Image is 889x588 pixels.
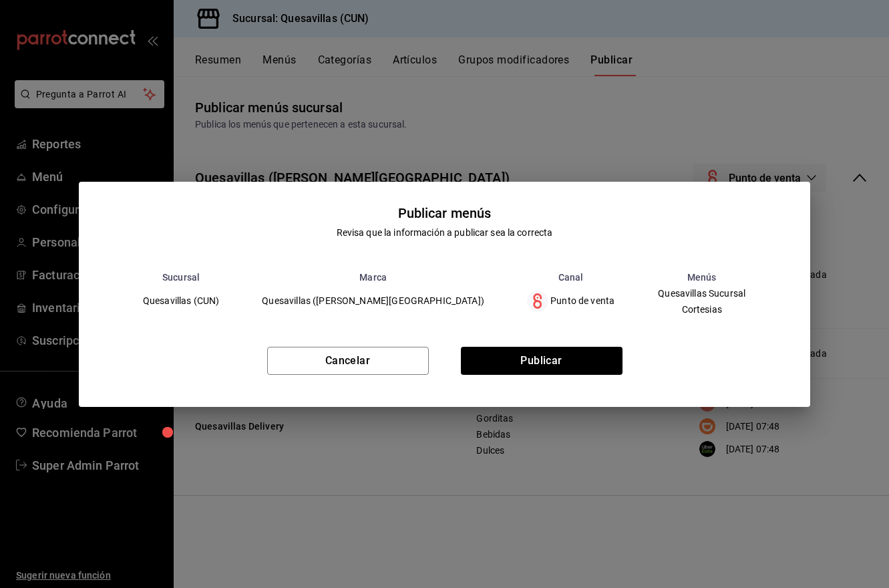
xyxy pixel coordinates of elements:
button: Cancelar [267,347,429,375]
span: Cortesias [658,305,745,314]
button: Publicar [461,347,623,375]
th: Sucursal [122,272,241,283]
div: Publicar menús [398,203,492,223]
th: Menús [636,272,767,283]
span: Quesavillas Sucursal [658,289,745,298]
td: Quesavillas ([PERSON_NAME][GEOGRAPHIC_DATA]) [240,283,506,320]
th: Canal [506,272,636,283]
td: Quesavillas (CUN) [122,283,241,320]
div: Punto de venta [527,291,614,312]
th: Marca [240,272,506,283]
div: Revisa que la información a publicar sea la correcta [337,226,553,240]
